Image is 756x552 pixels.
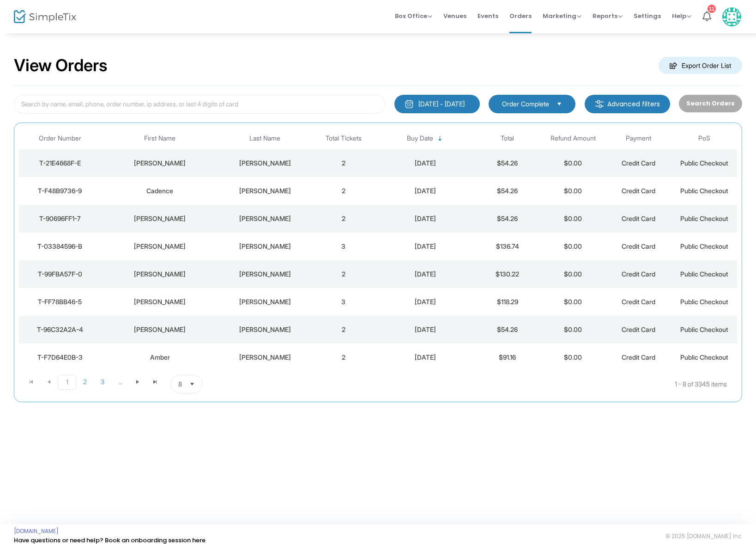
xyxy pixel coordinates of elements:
span: Public Checkout [680,270,728,278]
span: Go to the next page [129,375,146,389]
div: Cadence [103,186,217,196]
span: Public Checkout [680,298,728,306]
span: Public Checkout [680,325,728,333]
kendo-pager-info: 1 - 8 of 3345 items [295,375,727,393]
div: Ruth Paramore [221,186,308,196]
td: $54.26 [475,316,540,343]
span: Credit Card [622,215,655,222]
span: © 2025 [DOMAIN_NAME] Inc. [665,533,742,540]
td: $130.22 [475,260,540,288]
div: T-03384596-B [21,242,99,251]
div: Niki [103,270,217,279]
button: Select [186,375,199,393]
div: Robb [221,159,308,168]
m-button: Advanced filters [585,95,670,113]
div: Data table [19,128,737,371]
div: 11 [708,5,716,13]
a: [DOMAIN_NAME] [14,527,59,535]
span: Credit Card [622,270,655,278]
h2: View Orders [14,55,108,76]
td: 2 [311,205,376,233]
div: T-99FBA57F-0 [21,270,99,279]
td: $118.29 [475,288,540,316]
span: Orders [509,4,532,28]
span: Credit Card [622,298,655,306]
div: 9/20/2025 [379,353,472,362]
th: Total [475,128,540,149]
td: 2 [311,177,376,205]
td: $136.74 [475,233,540,260]
span: Public Checkout [680,353,728,361]
td: $0.00 [540,233,606,260]
div: T-FF78BB46-5 [21,297,99,307]
span: Events [478,4,498,28]
div: Ellen [103,242,217,251]
div: DeLuca [221,214,308,223]
span: Reports [593,12,623,20]
span: Public Checkout [680,242,728,250]
span: Box Office [395,12,432,20]
td: $54.26 [475,177,540,205]
span: Page 4 [111,375,129,389]
span: Marketing [543,12,581,20]
div: 9/21/2025 [379,214,472,223]
td: $0.00 [540,177,606,205]
div: Eric [103,214,217,223]
img: filter [595,99,604,109]
button: Select [553,99,566,109]
td: $91.16 [475,343,540,371]
td: 2 [311,343,376,371]
th: Total Tickets [311,128,376,149]
td: $54.26 [475,149,540,177]
span: Public Checkout [680,215,728,222]
div: 9/20/2025 [379,325,472,334]
td: $0.00 [540,260,606,288]
span: Last Name [249,135,280,142]
span: Go to the next page [134,378,141,386]
td: $0.00 [540,343,606,371]
span: Public Checkout [680,159,728,167]
div: T-96C32A2A-4 [21,325,99,334]
div: Spencer-Kaplan [221,297,308,307]
span: Go to the last page [146,375,164,389]
div: 9/21/2025 [379,270,472,279]
span: Public Checkout [680,187,728,195]
div: T-21E4668F-E [21,159,99,168]
td: $0.00 [540,288,606,316]
span: Credit Card [622,187,655,195]
div: Amber [103,353,217,362]
div: Beckham-Chasnoff [221,325,308,334]
div: 9/22/2025 [379,186,472,196]
td: 3 [311,233,376,260]
div: T-F48B9736-9 [21,186,99,196]
div: 9/21/2025 [379,242,472,251]
span: Order Complete [502,99,549,109]
a: Have questions or need help? Book an onboarding session here [14,536,206,545]
span: Settings [634,4,661,28]
span: Credit Card [622,353,655,361]
div: Larkin [221,242,308,251]
span: PoS [698,135,710,142]
span: Page 2 [76,375,94,389]
span: Credit Card [622,242,655,250]
span: Page 1 [58,375,76,390]
td: $0.00 [540,149,606,177]
span: Sortable [436,135,444,142]
div: 9/22/2025 [379,159,472,168]
span: Order Number [39,135,81,142]
div: Candice [103,325,217,334]
span: Help [672,12,691,20]
div: T-90696FF1-7 [21,214,99,223]
span: Buy Date [407,135,433,142]
div: Elisa [103,297,217,307]
span: Payment [626,135,651,142]
button: [DATE] - [DATE] [394,95,480,113]
div: [DATE] - [DATE] [418,99,465,109]
img: monthly [405,99,414,109]
td: 2 [311,316,376,343]
div: 9/21/2025 [379,297,472,307]
td: $0.00 [540,316,606,343]
span: Credit Card [622,159,655,167]
span: Venues [443,4,466,28]
span: Page 3 [94,375,111,389]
